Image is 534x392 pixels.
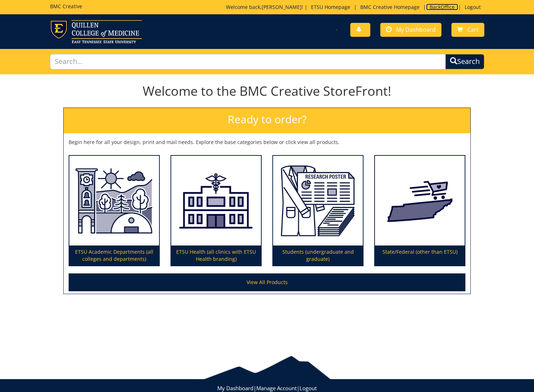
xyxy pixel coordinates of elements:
[256,384,297,392] a: Manage Account
[273,156,363,266] a: Students (undergraduate and graduate)
[396,26,436,34] span: My Dashboard
[307,4,354,10] a: ETSU Homepage
[300,384,317,392] a: Logout
[273,245,363,266] p: Students (undergraduate and graduate)
[273,156,363,246] img: Students (undergraduate and graduate)
[171,156,261,246] img: ETSU Health (all clinics with ETSU Health branding)
[69,273,465,291] a: View All Products
[375,156,465,266] a: State/Federal (other than ETSU)
[63,84,471,98] h1: Welcome to the BMC Creative StoreFront!
[375,245,465,266] p: State/Federal (other than ETSU)
[50,54,446,69] input: Search...
[64,108,470,133] h2: Ready to order?
[451,23,484,37] a: Cart
[375,156,465,246] img: State/Federal (other than ETSU)
[50,4,82,9] h5: BMC Creative
[426,4,458,10] a: BackOffice
[69,245,159,266] p: ETSU Academic Departments (all colleges and departments)
[50,20,142,43] img: ETSU logo
[171,245,261,266] p: ETSU Health (all clinics with ETSU Health branding)
[171,156,261,266] a: ETSU Health (all clinics with ETSU Health branding)
[69,156,159,266] a: ETSU Academic Departments (all colleges and departments)
[461,4,484,10] a: Logout
[69,139,465,146] p: Begin here for all your design, print and mail needs. Explore the base categories below or click ...
[69,156,159,246] img: ETSU Academic Departments (all colleges and departments)
[217,384,253,392] a: My Dashboard
[226,4,484,11] p: Welcome back, ! | | | |
[262,4,302,10] a: [PERSON_NAME]
[357,4,423,10] a: BMC Creative Homepage
[467,26,479,34] span: Cart
[445,54,484,69] button: Search
[380,23,441,37] a: My Dashboard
